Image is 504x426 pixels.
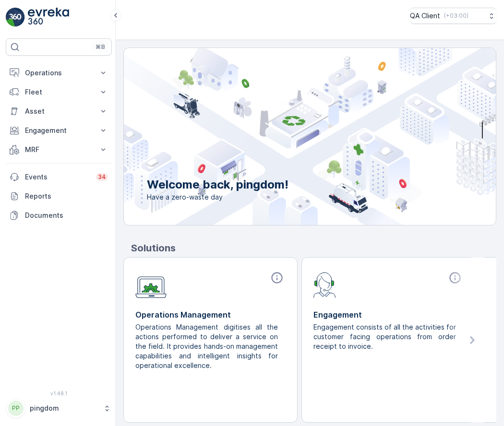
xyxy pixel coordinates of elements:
[6,140,112,159] button: MRF
[25,211,108,220] p: Documents
[135,271,167,298] img: module-icon
[25,87,93,97] p: Fleet
[25,126,93,135] p: Engagement
[25,68,93,78] p: Operations
[444,12,468,20] p: ( +03:00 )
[135,322,278,370] p: Operations Management digitises all the actions performed to deliver a service on the field. It p...
[98,173,106,181] p: 34
[25,191,108,201] p: Reports
[6,102,112,121] button: Asset
[135,309,286,320] p: Operations Management
[6,83,112,102] button: Fleet
[313,309,464,320] p: Engagement
[6,206,112,225] a: Documents
[30,403,98,413] p: pingdom
[6,187,112,206] a: Reports
[410,8,496,24] button: QA Client(+03:00)
[313,271,336,298] img: module-icon
[410,11,440,21] p: QA Client
[147,177,288,192] p: Welcome back, pingdom!
[6,8,25,27] img: logo
[28,8,69,27] img: logo_light-DOdMpM7g.png
[96,43,105,51] p: ⌘B
[25,106,93,116] p: Asset
[81,48,496,225] img: city illustration
[6,390,112,396] span: v 1.48.1
[313,322,456,351] p: Engagement consists of all the activities for customer facing operations from order receipt to in...
[6,63,112,83] button: Operations
[6,398,112,418] button: PPpingdom
[147,192,288,202] span: Have a zero-waste day
[8,401,24,416] div: PP
[131,241,496,255] p: Solutions
[25,145,93,154] p: MRF
[6,167,112,187] a: Events34
[6,121,112,140] button: Engagement
[25,172,90,182] p: Events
